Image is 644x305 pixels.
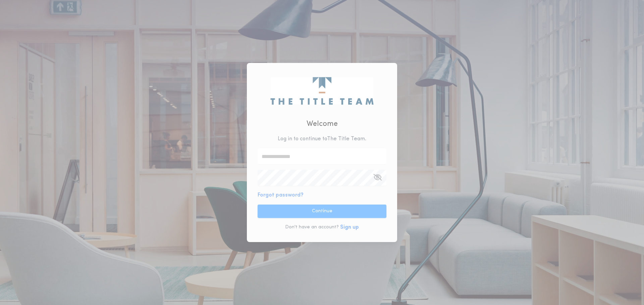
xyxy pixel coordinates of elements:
[258,191,304,199] button: Forgot password?
[285,224,339,231] p: Don't have an account?
[307,119,338,130] h2: Welcome
[340,223,359,231] button: Sign up
[278,135,366,143] p: Log in to continue to The Title Team .
[270,77,373,104] img: logo
[258,205,386,218] button: Continue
